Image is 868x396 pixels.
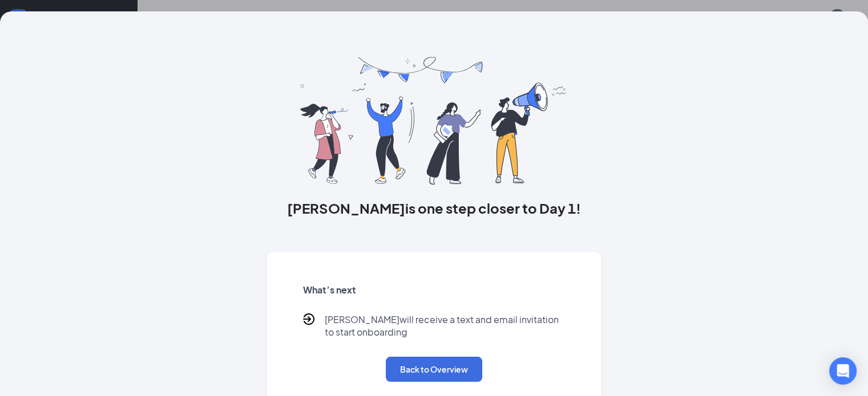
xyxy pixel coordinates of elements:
[300,57,568,185] img: you are all set
[386,357,482,382] button: Back to Overview
[267,198,601,218] h3: [PERSON_NAME] is one step closer to Day 1!
[829,357,857,385] div: Open Intercom Messenger
[303,284,565,296] h5: What’s next
[325,313,565,338] p: [PERSON_NAME] will receive a text and email invitation to start onboarding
